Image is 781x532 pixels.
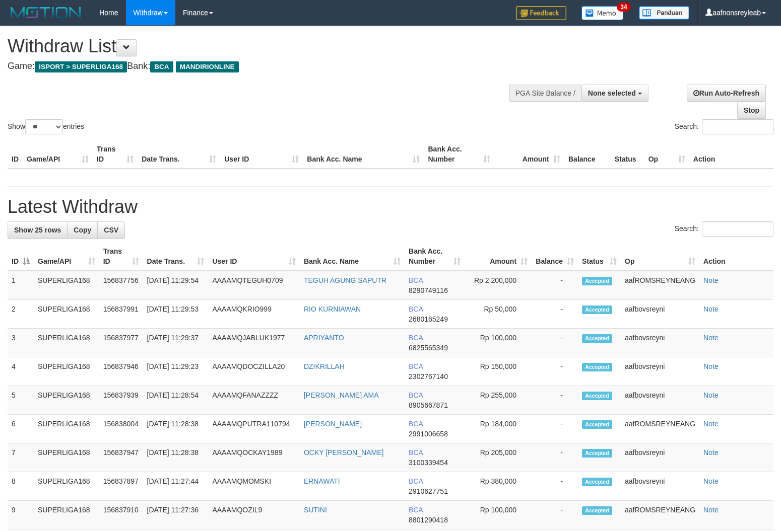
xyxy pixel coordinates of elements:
[611,140,644,169] th: Status
[8,5,84,20] img: MOTION_logo.png
[621,415,699,443] td: aafROMSREYNEANG
[702,119,773,134] input: Search:
[97,221,125,239] a: CSV
[532,501,578,529] td: -
[8,61,510,71] h4: Game: Bank:
[143,415,209,443] td: [DATE] 11:28:38
[34,300,99,329] td: SUPERLIGA168
[703,506,719,514] a: Note
[208,386,299,415] td: AAAAMQFANAZZZZ
[304,391,379,399] a: [PERSON_NAME] AMA
[143,242,209,271] th: Date Trans.: activate to sort column ascending
[582,506,612,515] span: Accepted
[409,506,423,514] span: BCA
[208,271,299,300] td: AAAAMQTEGUH0709
[409,372,448,381] span: Copy 2302767140 to clipboard
[703,420,719,428] a: Note
[409,487,448,495] span: Copy 2910627751 to clipboard
[74,226,91,234] span: Copy
[621,329,699,357] td: aafbovsreyni
[34,415,99,443] td: SUPERLIGA168
[409,516,448,524] span: Copy 8801290418 to clipboard
[675,221,773,237] label: Search:
[176,61,239,72] span: MANDIRIONLINE
[588,89,636,97] span: None selected
[424,140,494,169] th: Bank Acc. Number
[509,85,581,102] div: PGA Site Balance /
[564,140,611,169] th: Balance
[516,6,566,20] img: Feedback.jpg
[208,300,299,329] td: AAAAMQKRIO999
[138,140,220,169] th: Date Trans.
[304,276,386,284] a: TEGUH AGUNG SAPUTR
[8,221,68,239] a: Show 25 rows
[532,357,578,386] td: -
[687,85,766,102] a: Run Auto-Refresh
[208,242,299,271] th: User ID: activate to sort column ascending
[8,443,34,472] td: 7
[621,271,699,300] td: aafROMSREYNEANG
[99,357,143,386] td: 156837946
[8,472,34,501] td: 8
[143,271,209,300] td: [DATE] 11:29:54
[208,501,299,529] td: AAAAMQOZIL9
[34,501,99,529] td: SUPERLIGA168
[34,242,99,271] th: Game/API: activate to sort column ascending
[582,363,612,371] span: Accepted
[409,459,448,467] span: Copy 3100339454 to clipboard
[8,197,773,217] h1: Latest Withdraw
[409,276,423,284] span: BCA
[8,386,34,415] td: 5
[143,443,209,472] td: [DATE] 11:28:38
[465,271,532,300] td: Rp 2,200,000
[34,443,99,472] td: SUPERLIGA168
[465,501,532,529] td: Rp 100,000
[208,329,299,357] td: AAAAMQJABLUK1977
[703,448,719,457] a: Note
[689,140,773,169] th: Action
[143,472,209,501] td: [DATE] 11:27:44
[409,448,423,457] span: BCA
[582,306,612,314] span: Accepted
[465,443,532,472] td: Rp 205,000
[304,506,327,514] a: SUTINI
[532,415,578,443] td: -
[99,415,143,443] td: 156838004
[304,305,361,313] a: RIO KURNIAWAN
[582,334,612,343] span: Accepted
[93,140,138,169] th: Trans ID
[703,334,719,342] a: Note
[99,386,143,415] td: 156837939
[409,477,423,485] span: BCA
[303,140,424,169] th: Bank Acc. Name
[532,443,578,472] td: -
[67,221,98,239] a: Copy
[621,501,699,529] td: aafROMSREYNEANG
[34,472,99,501] td: SUPERLIGA168
[99,242,143,271] th: Trans ID: activate to sort column ascending
[150,61,173,72] span: BCA
[143,300,209,329] td: [DATE] 11:29:53
[34,357,99,386] td: SUPERLIGA168
[99,329,143,357] td: 156837977
[737,102,766,119] a: Stop
[409,286,448,294] span: Copy 8290749116 to clipboard
[582,478,612,486] span: Accepted
[532,386,578,415] td: -
[208,472,299,501] td: AAAAMQMOMSKI
[644,140,689,169] th: Op
[208,415,299,443] td: AAAAMQPUTRA110794
[409,362,423,370] span: BCA
[34,271,99,300] td: SUPERLIGA168
[8,36,510,56] h1: Withdraw List
[703,276,719,284] a: Note
[304,477,340,485] a: ERNAWATI
[35,61,127,72] span: ISPORT > SUPERLIGA168
[465,386,532,415] td: Rp 255,000
[699,242,773,271] th: Action
[532,329,578,357] td: -
[143,357,209,386] td: [DATE] 11:29:23
[8,119,84,134] label: Show entries
[104,226,118,234] span: CSV
[143,501,209,529] td: [DATE] 11:27:36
